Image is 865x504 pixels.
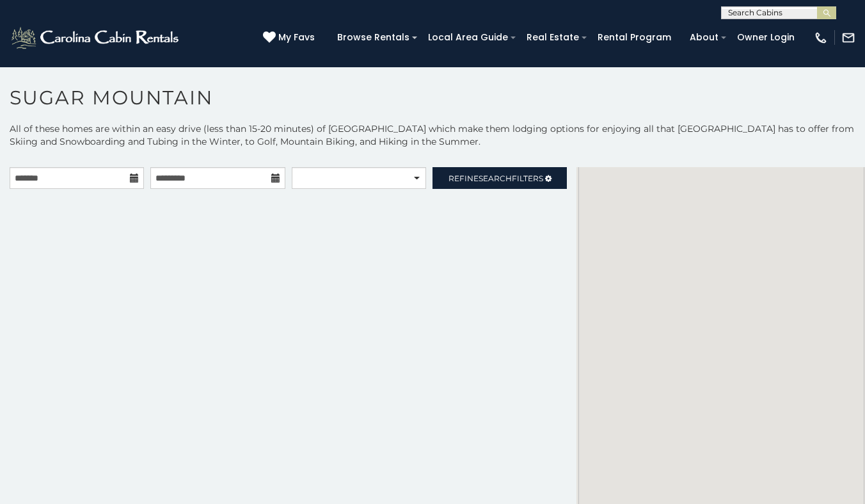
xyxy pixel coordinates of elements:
img: phone-regular-white.png [814,31,828,45]
a: My Favs [263,31,318,45]
a: Real Estate [520,28,585,47]
a: Browse Rentals [331,28,416,47]
a: About [683,28,725,47]
a: Rental Program [591,28,678,47]
img: mail-regular-white.png [841,31,855,45]
a: Local Area Guide [422,28,514,47]
span: Refine Filters [448,174,543,183]
img: White-1-2.png [10,25,182,51]
span: My Favs [278,31,315,44]
a: RefineSearchFilters [432,167,567,189]
a: Owner Login [731,28,801,47]
span: Search [479,174,512,183]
